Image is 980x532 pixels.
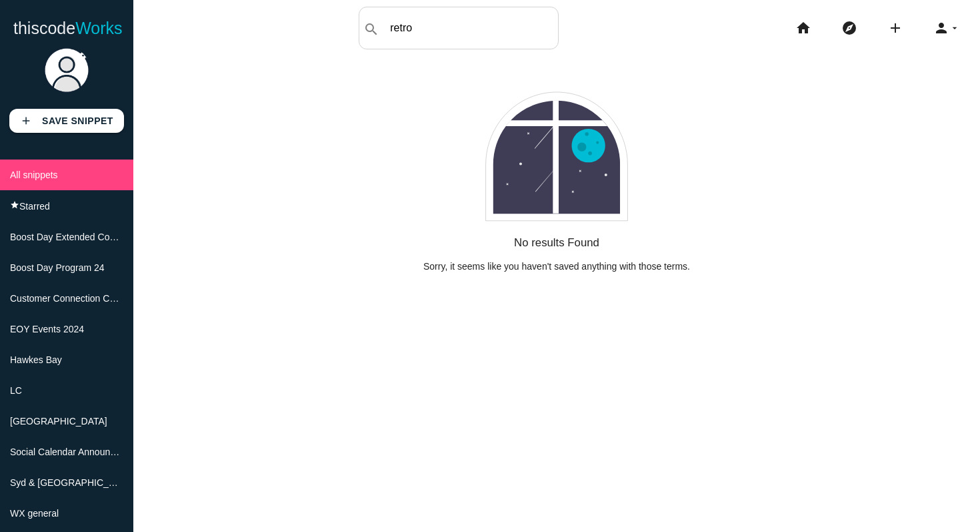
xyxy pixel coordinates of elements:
span: LC [10,385,22,396]
strong: No results Found [514,236,599,249]
span: EOY Events 2024 [10,324,84,334]
span: WX general [10,508,59,519]
i: explore [841,7,857,49]
span: All snippets [10,170,58,180]
img: user.png [43,47,90,93]
span: Boost Day Program 24 [10,262,105,273]
span: [GEOGRAPHIC_DATA] [10,416,107,427]
span: Customer Connection Comms [10,293,135,304]
button: search [359,7,383,49]
span: Works [75,19,122,37]
i: add [20,109,32,133]
i: person [933,7,949,49]
i: star [10,200,19,210]
a: thiscodeWorks [13,7,123,49]
b: Save Snippet [42,115,113,126]
i: add [887,7,903,49]
span: Social Calendar Announcements [10,447,145,457]
a: addSave Snippet [9,109,124,133]
p: Sorry, it seems like you haven't saved anything with those terms. [167,261,947,272]
img: nouserposts.svg [483,89,631,223]
span: Starred [19,201,50,212]
input: Search my snippets [383,14,558,42]
span: Boost Day Extended Comms 24 [10,232,143,242]
span: Syd & [GEOGRAPHIC_DATA] [10,477,135,488]
i: arrow_drop_down [949,7,960,49]
i: search [363,8,379,51]
span: Hawkes Bay [10,354,62,365]
i: home [795,7,811,49]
